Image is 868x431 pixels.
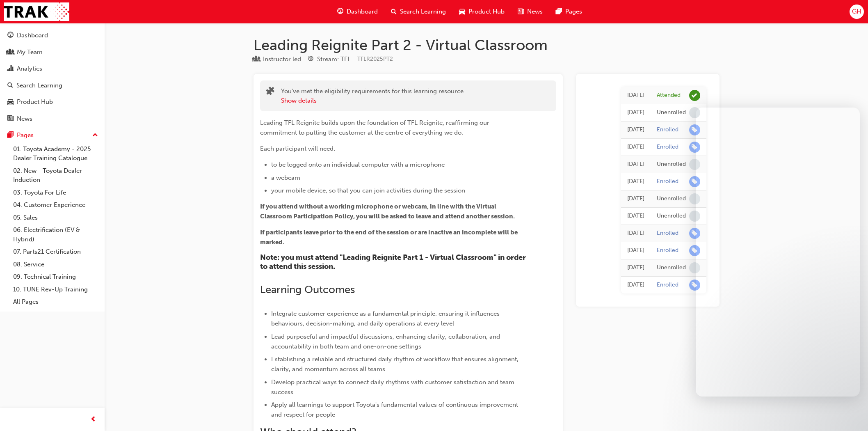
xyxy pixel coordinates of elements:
[7,115,14,123] span: news-icon
[840,403,860,423] iframe: Intercom live chat
[260,119,491,136] span: Leading TFL Reignite builds upon the foundation of TFL Reignite, reaffirming our commitment to pu...
[4,2,69,21] img: Trak
[271,355,520,373] span: Establishing a reliable and structured daily rhythm of workflow that ensures alignment, clarity, ...
[10,224,101,245] a: 06. Electrification (EV & Hybrid)
[627,246,644,255] div: Fri May 23 2025 15:08:29 GMT+0800 (Australian Western Standard Time)
[384,3,452,20] a: search-iconSearch Learning
[689,107,700,118] span: learningRecordVerb_NONE-icon
[689,280,700,291] span: learningRecordVerb_ENROLL-icon
[400,7,446,16] span: Search Learning
[357,55,393,62] span: Learning resource code
[627,263,644,273] div: Fri May 23 2025 15:06:02 GMT+0800 (Australian Western Standard Time)
[689,245,700,256] span: learningRecordVerb_ENROLL-icon
[16,81,62,90] div: Search Learning
[17,114,32,124] div: News
[10,271,101,283] a: 09. Technical Training
[689,262,700,273] span: learningRecordVerb_NONE-icon
[689,193,700,204] span: learningRecordVerb_NONE-icon
[260,283,355,296] span: Learning Outcomes
[657,247,678,254] div: Enrolled
[17,64,42,73] div: Analytics
[271,310,501,327] span: Integrate customer experience as a fundamental principle. ensuring it influences behaviours, deci...
[657,143,678,151] div: Enrolled
[657,195,686,203] div: Unenrolled
[10,165,101,186] a: 02. New - Toyota Dealer Induction
[657,281,678,289] div: Enrolled
[263,55,301,64] div: Instructor led
[627,91,644,100] div: Thu Jul 17 2025 08:30:00 GMT+0800 (Australian Western Standard Time)
[627,177,644,186] div: Mon Jul 14 2025 09:55:02 GMT+0800 (Australian Western Standard Time)
[260,203,515,220] span: If you attend without a working microphone or webcam, in line with the Virtual Classroom Particip...
[266,87,274,97] span: puzzle-icon
[565,7,582,16] span: Pages
[17,97,53,107] div: Product Hub
[92,130,98,141] span: up-icon
[511,3,549,20] a: news-iconNews
[627,194,644,204] div: Mon Jul 14 2025 09:54:31 GMT+0800 (Australian Western Standard Time)
[10,186,101,199] a: 03. Toyota For Life
[7,65,14,73] span: chart-icon
[689,90,700,101] span: learningRecordVerb_ATTEND-icon
[347,7,378,16] span: Dashboard
[627,280,644,290] div: Tue Mar 11 2025 13:20:04 GMT+0800 (Australian Western Standard Time)
[90,415,96,425] span: prev-icon
[518,7,524,17] span: news-icon
[3,78,101,93] a: Search Learning
[10,199,101,211] a: 04. Customer Experience
[657,212,686,220] div: Unenrolled
[271,161,445,168] span: to be logged onto an individual computer with a microphone
[7,49,14,56] span: people-icon
[850,5,864,19] button: GH
[271,187,465,194] span: your mobile device, so that you can join activities during the session
[468,7,505,16] span: Product Hub
[10,143,101,165] a: 01. Toyota Academy - 2025 Dealer Training Catalogue
[3,128,101,143] button: Pages
[627,142,644,152] div: Mon Jul 14 2025 09:55:45 GMT+0800 (Australian Western Standard Time)
[657,92,681,99] div: Attended
[657,178,678,186] div: Enrolled
[657,126,678,134] div: Enrolled
[627,229,644,238] div: Mon Jul 14 2025 09:44:14 GMT+0800 (Australian Western Standard Time)
[271,378,516,396] span: Develop practical ways to connect daily rhythms with customer satisfaction and team success
[10,211,101,224] a: 05. Sales
[549,3,589,20] a: pages-iconPages
[17,31,48,40] div: Dashboard
[260,229,519,246] span: If participants leave prior to the end of the session or are inactive an incomplete will be marked.
[331,3,384,20] a: guage-iconDashboard
[7,82,13,89] span: search-icon
[657,109,686,117] div: Unenrolled
[696,108,860,397] iframe: Intercom live chat
[308,54,351,64] div: Stream
[3,111,101,126] a: News
[7,132,14,139] span: pages-icon
[254,56,260,63] span: learningResourceType_INSTRUCTOR_LED-icon
[271,401,520,418] span: Apply all learnings to support Toyota's fundamental values of continuous improvement and respect ...
[627,125,644,135] div: Wed Jul 16 2025 12:33:50 GMT+0800 (Australian Western Standard Time)
[527,7,543,16] span: News
[556,7,562,17] span: pages-icon
[689,142,700,153] span: learningRecordVerb_ENROLL-icon
[689,124,700,135] span: learningRecordVerb_ENROLL-icon
[254,36,720,54] h1: Leading Reignite Part 2 - Virtual Classroom
[308,56,314,63] span: target-icon
[689,211,700,222] span: learningRecordVerb_NONE-icon
[281,96,317,105] button: Show details
[3,45,101,60] a: My Team
[10,296,101,308] a: All Pages
[3,94,101,110] a: Product Hub
[452,3,511,20] a: car-iconProduct Hub
[271,174,300,181] span: a webcam
[627,160,644,169] div: Mon Jul 14 2025 09:55:12 GMT+0800 (Australian Western Standard Time)
[10,245,101,258] a: 07. Parts21 Certification
[254,54,301,64] div: Type
[10,258,101,271] a: 08. Service
[260,253,528,271] span: Note: you must attend "Leading Reignite Part 1 - Virtual Classroom" in order to attend this session.
[337,7,343,17] span: guage-icon
[689,228,700,239] span: learningRecordVerb_ENROLL-icon
[317,55,351,64] div: Stream: TFL
[657,264,686,272] div: Unenrolled
[10,283,101,296] a: 10. TUNE Rev-Up Training
[7,99,14,106] span: car-icon
[627,211,644,221] div: Mon Jul 14 2025 09:50:33 GMT+0800 (Australian Western Standard Time)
